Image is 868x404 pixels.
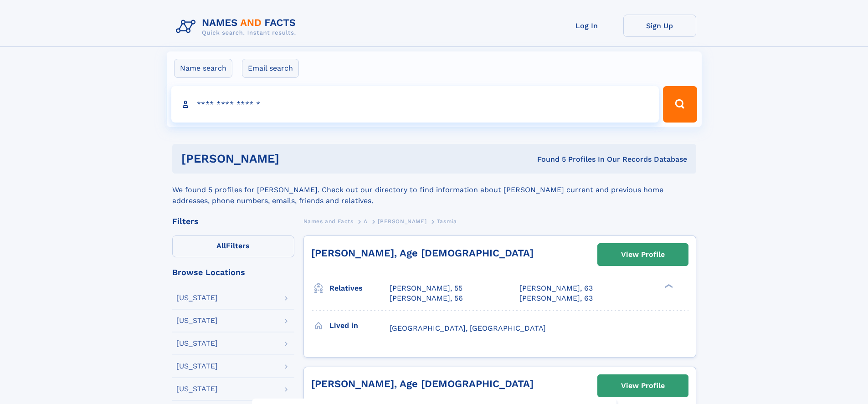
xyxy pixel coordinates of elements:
a: View Profile [598,244,688,266]
a: [PERSON_NAME], 55 [390,283,462,293]
img: Logo Names and Facts [172,15,303,39]
div: Browse Locations [172,268,294,276]
div: [US_STATE] [176,340,218,347]
button: Search Button [663,86,697,123]
a: [PERSON_NAME] [378,215,426,227]
a: Names and Facts [303,215,354,227]
label: Email search [242,59,299,78]
span: [GEOGRAPHIC_DATA], [GEOGRAPHIC_DATA] [390,324,546,332]
a: [PERSON_NAME], 63 [519,293,593,303]
h1: [PERSON_NAME] [181,153,408,164]
div: Filters [172,217,294,225]
span: Tasmia [437,218,457,225]
div: Found 5 Profiles In Our Records Database [408,154,687,164]
label: Name search [174,59,232,78]
div: View Profile [621,244,665,265]
div: [US_STATE] [176,294,218,302]
span: A [364,218,368,225]
a: [PERSON_NAME], 63 [519,283,593,293]
a: Log In [550,15,623,37]
a: [PERSON_NAME], Age [DEMOGRAPHIC_DATA] [311,378,534,389]
a: A [364,215,368,227]
span: [PERSON_NAME] [378,218,426,225]
input: search input [171,86,659,123]
h3: Relatives [329,281,390,296]
a: [PERSON_NAME], Age [DEMOGRAPHIC_DATA] [311,247,534,259]
div: ❯ [663,283,673,289]
div: [US_STATE] [176,363,218,370]
label: Filters [172,235,294,257]
div: View Profile [621,375,665,396]
div: [US_STATE] [176,317,218,324]
a: View Profile [598,375,688,397]
span: All [216,241,226,250]
div: [US_STATE] [176,385,218,393]
a: Sign Up [623,15,696,37]
div: We found 5 profiles for [PERSON_NAME]. Check out our directory to find information about [PERSON_... [172,174,696,206]
a: [PERSON_NAME], 56 [390,293,463,303]
h3: Lived in [329,318,390,333]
